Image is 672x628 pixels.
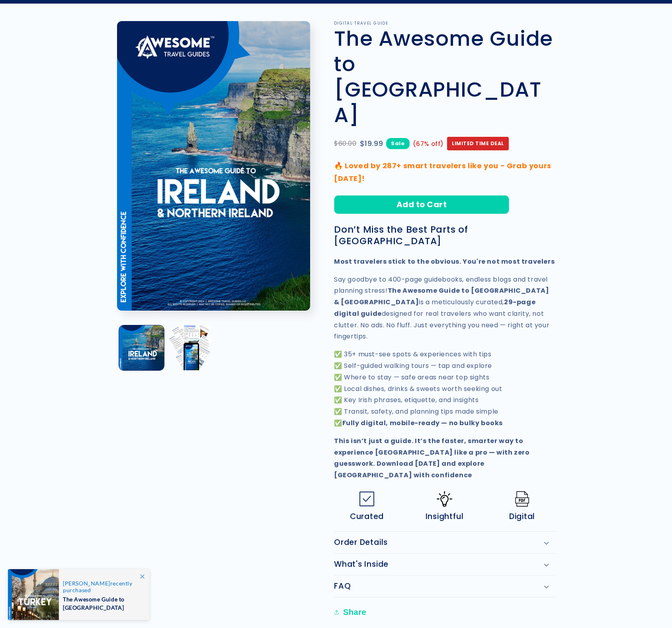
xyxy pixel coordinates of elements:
[63,580,110,587] span: [PERSON_NAME]
[63,580,141,593] span: recently purchased
[509,512,535,521] span: Digital
[334,257,555,266] strong: Most travelers stick to the obvious. You're not most travelers
[334,560,389,569] h2: What's Inside
[342,418,503,428] strong: Fully digital, mobile-ready — no bulky books
[334,21,555,26] p: DIGITAL TRAVEL GUIDE
[334,297,535,318] strong: 29-page digital guide
[350,512,384,521] span: Curated
[426,512,464,521] span: Insightful
[63,593,141,612] span: The Awesome Guide to [GEOGRAPHIC_DATA]
[334,159,555,185] p: 🔥 Loved by 287+ smart travelers like you - Grab yours [DATE]!
[514,491,530,507] img: Pdf.png
[168,325,213,370] button: Load image 2 in gallery view
[334,603,369,621] button: Share
[447,137,509,150] span: Limited Time Deal
[334,274,555,343] p: Say goodbye to 400-page guidebooks, endless blogs and travel planning stress! is a meticulously c...
[413,138,444,149] span: (67% off)
[334,554,555,575] summary: What's Inside
[334,26,555,128] h1: The Awesome Guide to [GEOGRAPHIC_DATA]
[334,538,388,547] h2: Order Details
[334,436,530,480] strong: This isn’t just a guide. It’s the faster, smarter way to experience [GEOGRAPHIC_DATA] like a pro ...
[334,224,555,247] h3: Don’t Miss the Best Parts of [GEOGRAPHIC_DATA]
[334,138,357,150] span: $60.00
[117,21,314,372] media-gallery: Gallery Viewer
[386,138,409,149] span: Sale
[334,581,351,591] h2: FAQ
[334,532,555,553] summary: Order Details
[119,325,164,370] button: Load image 1 in gallery view
[437,491,452,507] img: Idea-icon.png
[334,349,555,429] p: ✅ 35+ must-see spots & experiences with tips ✅ Self-guided walking tours — tap and explore ✅ Wher...
[334,576,555,597] summary: FAQ
[360,137,383,150] span: $19.99
[334,286,549,307] strong: The Awesome Guide to [GEOGRAPHIC_DATA] & [GEOGRAPHIC_DATA]
[334,195,509,214] button: Add to Cart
